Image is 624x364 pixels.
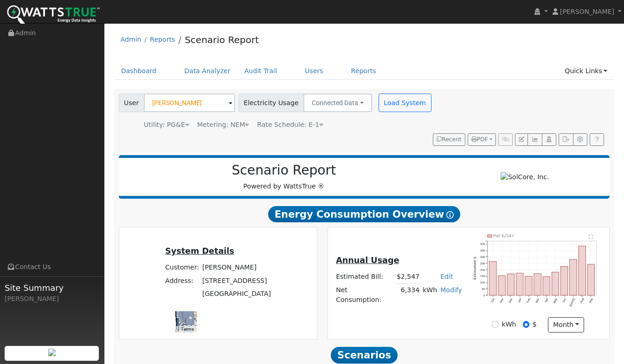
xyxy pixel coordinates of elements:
img: SolCore, Inc. [501,172,549,182]
text: 100 [481,281,486,284]
u: System Details [165,246,234,256]
i: Show Help [446,211,454,219]
text: Nov [499,297,504,304]
a: Dashboard [114,63,164,80]
rect: onclick="" [561,266,568,295]
img: Google [178,320,208,333]
rect: onclick="" [534,274,541,295]
span: Energy Consumption Overview [268,206,460,223]
text: 150 [481,274,486,277]
text: Aug [580,297,585,303]
u: Annual Usage [336,256,399,265]
button: Connected Data [303,94,372,112]
div: Powered by WattsTrue ® [123,163,445,191]
a: Quick Links [558,63,614,80]
a: Reports [344,63,383,80]
text: Pull $2547 [494,233,515,238]
td: [STREET_ADDRESS] [200,274,272,287]
td: 6,334 [395,283,421,306]
button: month [548,317,585,333]
text: Jan [517,297,522,303]
a: Edit [440,273,453,280]
span: Electricity Usage [238,94,304,112]
text: 300 [481,255,486,258]
text: 50 [482,287,485,290]
a: Terms (opens in new tab) [181,326,194,332]
td: $2,547 [395,270,421,283]
span: Alias: E1 [257,121,323,128]
text: 400 [481,242,486,245]
a: Open this area in Google Maps (opens a new window) [178,320,208,333]
a: Modify [440,286,462,294]
text: 0 [483,294,485,297]
text: Sep [589,297,594,303]
text: Jun [562,297,567,303]
rect: onclick="" [588,264,595,295]
label: $ [533,320,537,329]
rect: onclick="" [516,273,523,295]
img: WattsTrue [7,5,100,26]
img: retrieve [48,349,56,356]
div: Metering: NEM [197,120,249,130]
rect: onclick="" [552,272,559,295]
rect: onclick="" [526,276,533,295]
text: 350 [481,249,486,252]
button: PDF [468,133,496,146]
td: [GEOGRAPHIC_DATA] [200,287,272,300]
button: Login As [542,133,556,146]
td: [PERSON_NAME] [200,261,272,274]
rect: onclick="" [499,276,506,295]
text: 250 [481,262,486,265]
text: Oct [490,297,495,303]
button: Multi-Series Graph [528,133,542,146]
text: 200 [481,268,486,271]
rect: onclick="" [489,261,496,295]
text:  [589,234,593,239]
input: kWh [492,321,498,327]
span: [PERSON_NAME] [560,8,614,15]
button: Load System [379,94,431,112]
button: Recent [433,133,465,146]
td: Address: [164,274,201,287]
text: Mar [535,297,540,303]
span: Scenarios [331,347,397,364]
text: Dec [508,297,513,303]
rect: onclick="" [543,276,550,295]
a: Scenario Report [185,34,259,45]
a: Data Analyzer [177,63,238,80]
span: PDF [471,136,488,143]
a: Audit Trail [238,63,284,80]
rect: onclick="" [579,246,586,295]
rect: onclick="" [570,259,577,295]
button: Edit User [515,133,528,146]
a: Users [298,63,330,80]
text: Feb [526,297,531,303]
text: Estimated $ [473,257,477,280]
div: [PERSON_NAME] [5,294,99,304]
a: Admin [121,36,142,43]
input: $ [523,321,529,327]
td: Customer: [164,261,201,274]
text: Apr [544,297,549,303]
td: Estimated Bill: [335,270,395,283]
rect: onclick="" [508,274,515,295]
span: User [119,94,144,112]
span: Site Summary [5,282,99,294]
text: May [553,297,559,304]
text: [DATE] [569,297,576,307]
div: Utility: PG&E [144,120,189,130]
label: kWh [502,320,516,329]
button: Settings [573,133,587,146]
input: Select a User [144,94,235,112]
td: kWh [421,283,439,306]
a: Help Link [590,133,604,146]
button: Export Interval Data [559,133,573,146]
h2: Scenario Report [128,163,440,178]
a: Reports [150,36,175,43]
td: Net Consumption: [335,283,395,306]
